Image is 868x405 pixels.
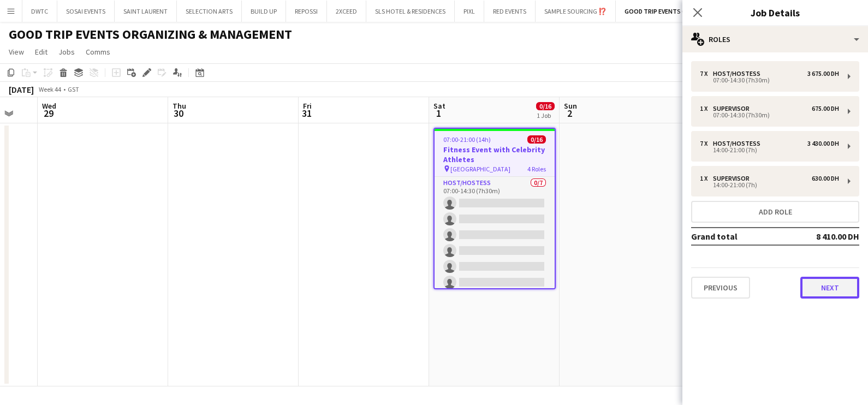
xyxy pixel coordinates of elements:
[700,175,713,182] div: 1 x
[713,140,765,147] div: Host/Hostess
[435,145,555,164] h3: Fitness Event with Celebrity Athletes
[303,101,312,111] span: Fri
[9,26,292,43] h1: GOOD TRIP EVENTS ORGANIZING & MANAGEMENT
[700,78,839,83] div: 07:00-14:30 (7h30m)
[527,135,546,144] span: 0/16
[68,85,79,93] div: GST
[301,107,312,120] span: 31
[173,101,186,111] span: Thu
[807,70,839,78] div: 3 675.00 DH
[616,1,776,22] button: GOOD TRIP EVENTS ORGANIZING & MANAGEMENT
[807,140,839,147] div: 3 430.00 DH
[54,45,79,59] a: Jobs
[700,140,713,147] div: 7 x
[537,111,554,120] div: 1 Job
[9,47,24,57] span: View
[484,1,536,22] button: RED EVENTS
[455,1,484,22] button: PIXL
[691,201,859,223] button: Add role
[42,101,56,111] span: Wed
[242,1,286,22] button: BUILD UP
[9,84,34,95] div: [DATE]
[812,175,839,182] div: 630.00 DH
[700,147,839,153] div: 14:00-21:00 (7h)
[527,165,546,173] span: 4 Roles
[31,45,52,59] a: Edit
[682,5,868,20] h3: Job Details
[433,128,556,289] app-job-card: 07:00-21:00 (14h)0/16Fitness Event with Celebrity Athletes [GEOGRAPHIC_DATA]4 RolesHost/Hostess0/...
[171,107,186,120] span: 30
[450,165,510,173] span: [GEOGRAPHIC_DATA]
[562,107,577,120] span: 2
[115,1,177,22] button: SAINT LAURENT
[58,47,75,57] span: Jobs
[536,102,555,110] span: 0/16
[435,177,555,309] app-card-role: Host/Hostess0/707:00-14:30 (7h30m)
[443,135,491,144] span: 07:00-21:00 (14h)
[35,47,47,57] span: Edit
[81,45,115,59] a: Comms
[700,105,713,112] div: 1 x
[177,1,242,22] button: SELECTION ARTS
[700,182,839,188] div: 14:00-21:00 (7h)
[713,105,754,112] div: Supervisor
[366,1,455,22] button: SLS HOTEL & RESIDENCES
[691,277,750,299] button: Previous
[700,70,713,78] div: 7 x
[536,1,616,22] button: SAMPLE SOURCING ⁉️
[432,107,445,120] span: 1
[86,47,110,57] span: Comms
[790,228,859,245] td: 8 410.00 DH
[40,107,56,120] span: 29
[22,1,57,22] button: DWTC
[713,175,754,182] div: Supervisor
[800,277,859,299] button: Next
[713,70,765,78] div: Host/Hostess
[564,101,577,111] span: Sun
[700,112,839,118] div: 07:00-14:30 (7h30m)
[57,1,115,22] button: SOSAI EVENTS
[286,1,327,22] button: REPOSSI
[4,45,28,59] a: View
[327,1,366,22] button: 2XCEED
[812,105,839,112] div: 675.00 DH
[682,26,868,52] div: Roles
[36,85,63,93] span: Week 44
[691,228,790,245] td: Grand total
[433,101,445,111] span: Sat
